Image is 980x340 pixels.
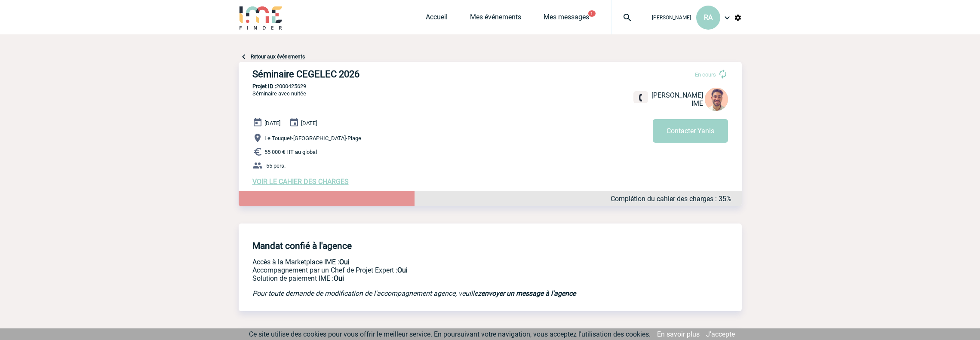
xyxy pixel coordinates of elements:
a: Mes messages [544,13,589,25]
span: Séminaire avec nuitée [252,90,306,97]
span: RA [704,13,713,21]
span: 55 pers. [266,162,286,169]
span: [DATE] [264,120,280,126]
img: IME-Finder [239,5,283,30]
span: [PERSON_NAME] [652,15,691,21]
button: 1 [588,10,596,17]
span: [DATE] [301,120,317,126]
span: Ce site utilise des cookies pour vous offrir le meilleur service. En poursuivant votre navigation... [249,330,651,338]
a: Mes événements [470,13,521,25]
span: Le Touquet-[GEOGRAPHIC_DATA]-Plage [264,135,361,141]
a: Retour aux événements [251,54,305,60]
b: Projet ID : [252,83,276,89]
img: 132114-0.jpg [705,88,728,111]
p: 2000425629 [239,83,742,89]
a: En savoir plus [657,330,700,338]
b: Oui [397,266,408,274]
p: Prestation payante [252,266,609,274]
span: IME [691,99,703,107]
h4: Mandat confié à l'agence [252,241,352,251]
img: fixe.png [637,94,645,101]
a: VOIR LE CAHIER DES CHARGES [252,178,349,186]
a: Accueil [426,13,448,25]
span: [PERSON_NAME] [651,91,703,99]
b: Oui [339,258,350,266]
a: envoyer un message à l'agence [481,289,576,297]
p: Accès à la Marketplace IME : [252,258,609,266]
em: Pour toute demande de modification de l'accompagnement agence, veuillez [252,289,576,297]
b: Oui [334,274,344,282]
button: Contacter Yanis [653,119,728,143]
span: 55 000 € HT au global [264,149,317,155]
a: J'accepte [706,330,735,338]
p: Conformité aux process achat client, Prise en charge de la facturation, Mutualisation de plusieur... [252,274,609,282]
h3: Séminaire CEGELEC 2026 [252,69,510,80]
span: En cours [695,71,716,78]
